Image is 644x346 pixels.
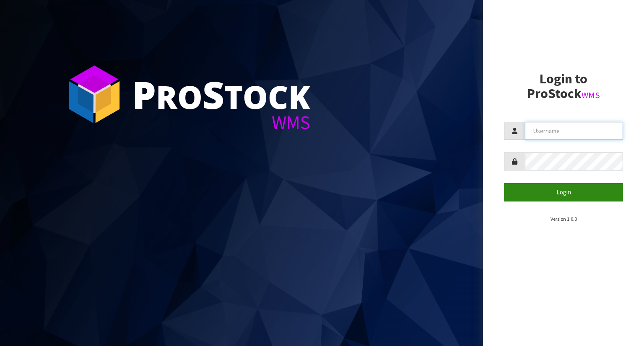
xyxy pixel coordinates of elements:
div: ro tock [132,75,310,113]
span: S [203,69,224,120]
small: Version 1.0.0 [551,216,577,222]
img: ProStock Cube [63,63,126,126]
small: WMS [582,90,600,101]
button: Login [504,183,623,201]
div: WMS [132,113,310,132]
input: Username [525,122,623,140]
h2: Login to ProStock [504,72,623,101]
span: P [132,69,156,120]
